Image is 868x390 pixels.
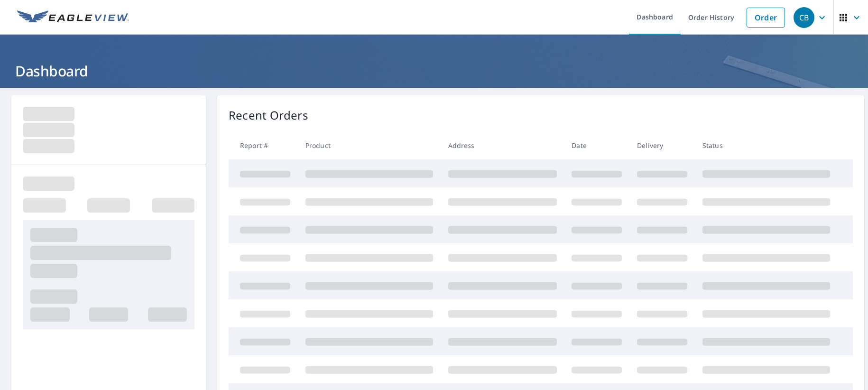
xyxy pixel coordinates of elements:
[17,10,129,25] img: EV Logo
[794,7,814,28] div: CB
[564,131,629,159] th: Date
[695,131,838,159] th: Status
[629,131,695,159] th: Delivery
[298,131,441,159] th: Product
[11,61,857,81] h1: Dashboard
[747,8,785,28] a: Order
[441,131,564,159] th: Address
[229,131,298,159] th: Report #
[229,107,308,124] p: Recent Orders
